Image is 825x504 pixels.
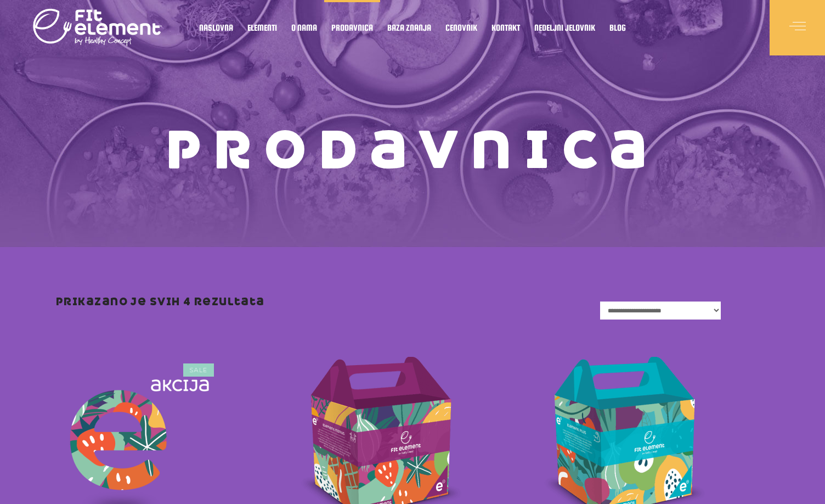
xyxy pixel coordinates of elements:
span: Nedeljni jelovnik [534,25,595,30]
span: Blog [609,25,626,30]
span: Baza znanja [387,25,431,30]
h1: Prodavnica [56,126,769,176]
img: logo light [33,5,162,49]
span: Kontakt [491,25,520,30]
select: Redosled [600,301,721,320]
span: Cenovnik [445,25,477,30]
p: Prikazano je svih 4 rezultata [56,296,265,307]
span: Elementi [247,25,277,30]
span: Sale [183,363,214,377]
span: Prodavnica [331,25,373,30]
span: O nama [291,25,317,30]
span: Naslovna [199,25,233,30]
